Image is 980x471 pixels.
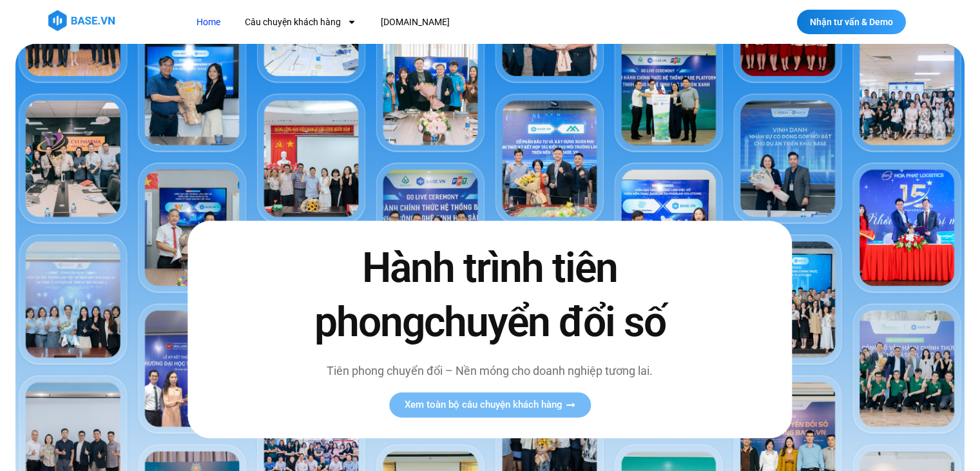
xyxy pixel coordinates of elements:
[810,17,893,26] span: Nhận tư vấn & Demo
[287,242,693,349] h2: Hành trình tiên phong
[287,362,693,379] p: Tiên phong chuyển đổi – Nền móng cho doanh nghiệp tương lai.
[187,10,230,34] a: Home
[235,10,366,34] a: Câu chuyện khách hàng
[389,392,591,417] a: Xem toàn bộ câu chuyện khách hàng
[371,10,459,34] a: [DOMAIN_NAME]
[424,298,666,346] span: chuyển đổi số
[797,10,906,34] a: Nhận tư vấn & Demo
[405,400,562,410] span: Xem toàn bộ câu chuyện khách hàng
[187,10,686,34] nav: Menu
